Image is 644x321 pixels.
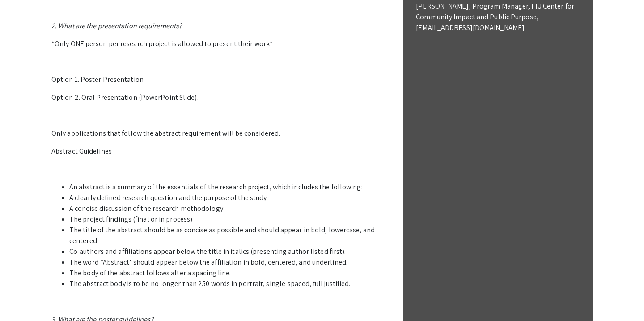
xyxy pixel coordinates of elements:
iframe: Chat [7,281,38,314]
p: [PERSON_NAME], Program Manager, FIU Center for Community Impact and Public Purpose, [EMAIL_ADDRES... [416,1,580,33]
li: A clearly defined research question and the purpose of the study [69,193,387,203]
li: The title of the abstract should be as concise as possible and should appear in bold, lowercase, ... [69,225,387,246]
li: The word “Abstract” should appear below the affiliation in bold, centered, and underlined. [69,257,387,268]
li: The body of the abstract follows after a spacing line. [69,268,387,278]
li: Co-authors and affiliations appear below the title in italics (presenting author listed first). [69,246,387,257]
p: Only applications that follow the abstract requirement will be considered. [51,128,387,139]
li: A concise discussion of the research methodology [69,203,387,214]
p: Abstract Guidelines [51,146,387,157]
p: Option 1. Poster Presentation [51,74,387,85]
li: The abstract body is to be no longer than 250 words in portrait, single-spaced, full justified. [69,278,387,289]
p: *Only ONE person per research project is allowed to present their work* [51,39,387,49]
li: The project findings (final or in process) [69,214,387,225]
li: An abstract is a summary of the essentials of the research project, which includes the following: [69,182,387,193]
em: 2. What are the presentation requirements? [51,21,182,30]
p: Option 2. Oral Presentation (PowerPoint Slide). [51,92,387,103]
